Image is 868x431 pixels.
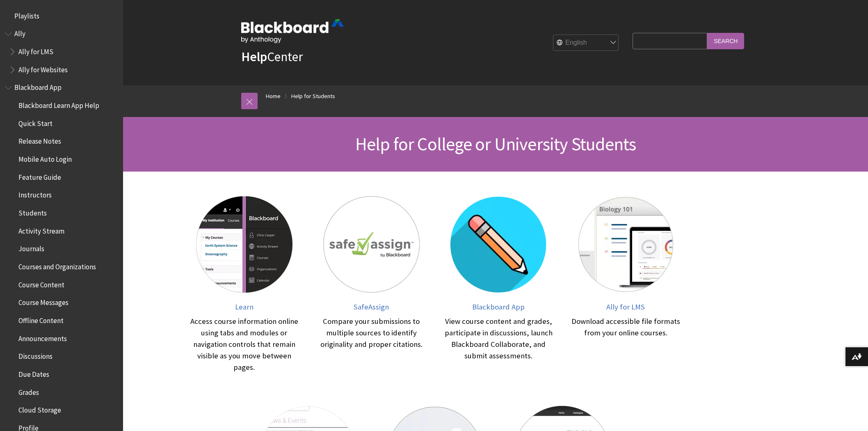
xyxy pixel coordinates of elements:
img: SafeAssign [323,196,420,293]
span: Due Dates [18,367,49,378]
select: Site Language Selector [553,35,619,51]
span: Cloud Storage [18,403,61,414]
strong: Help [241,48,267,65]
img: Blackboard App [450,196,547,293]
span: Quick Start [18,117,53,128]
span: Offline Content [18,314,64,325]
span: Blackboard App [472,302,525,312]
span: Blackboard App [14,81,62,92]
a: Help for Students [291,91,335,101]
span: Help for College or University Students [355,133,636,155]
span: Instructors [18,188,52,199]
div: Download accessible file formats from your online courses. [570,316,681,339]
a: Ally for LMS Ally for LMS Download accessible file formats from your online courses. [570,196,681,373]
div: Compare your submissions to multiple sources to identify originality and proper citations. [316,316,427,350]
span: Playlists [14,9,39,20]
a: HelpCenter [241,48,303,65]
span: Discussions [18,349,53,360]
nav: Book outline for Anthology Ally Help [5,27,118,77]
a: Learn Learn Access course information online using tabs and modules or navigation controls that r... [189,196,299,373]
span: Feature Guide [18,170,61,181]
span: Announcements [18,332,67,343]
span: Ally for Websites [18,63,68,74]
a: Home [266,91,281,101]
span: Students [18,206,47,217]
img: Ally for LMS [578,196,674,293]
input: Search [707,33,744,49]
span: Activity Stream [18,224,64,235]
a: SafeAssign SafeAssign Compare your submissions to multiple sources to identify originality and pr... [316,196,427,373]
span: Grades [18,385,39,397]
span: Learn [235,302,254,312]
span: Release Notes [18,135,61,146]
a: Blackboard App Blackboard App View course content and grades, participate in discussions, launch ... [443,196,554,373]
span: Journals [18,242,44,253]
span: Ally for LMS [18,45,53,56]
span: Ally for LMS [606,302,645,312]
div: Access course information online using tabs and modules or navigation controls that remain visibl... [189,316,299,373]
span: Course Messages [18,296,69,307]
img: Blackboard by Anthology [241,19,344,43]
img: Learn [196,196,292,293]
span: Mobile Auto Login [18,152,72,163]
span: Ally [14,27,25,38]
span: Courses and Organizations [18,260,96,271]
span: SafeAssign [354,302,389,312]
span: Blackboard Learn App Help [18,99,99,110]
nav: Book outline for Playlists [5,9,118,23]
div: View course content and grades, participate in discussions, launch Blackboard Collaborate, and su... [443,316,554,362]
span: Course Content [18,278,64,289]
